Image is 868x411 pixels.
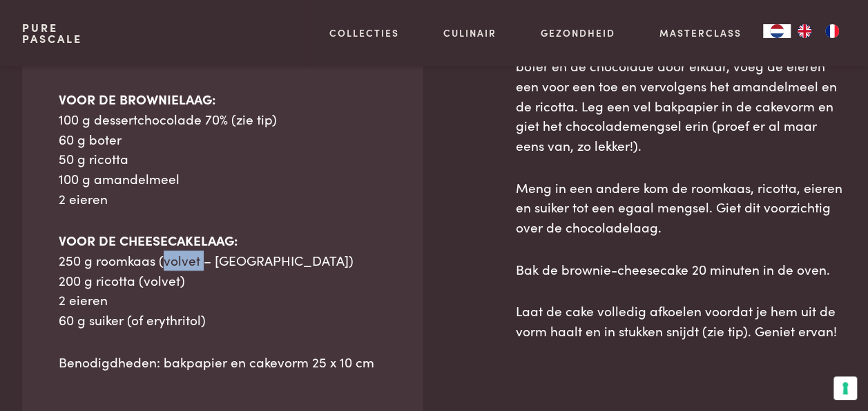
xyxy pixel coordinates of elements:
a: EN [791,24,818,38]
span: Bak de brownie-cheesecake 20 minuten in de oven. [516,259,830,278]
span: Benodigdheden: bakpapier en cakevorm 25 x 10 cm [59,352,374,371]
a: Culinair [443,26,496,40]
b: VOOR DE CHEESECAKELAAG: [59,230,238,249]
button: Uw voorkeuren voor toestemming voor trackingtechnologieën [833,376,857,400]
span: 50 g ricotta [59,149,128,167]
b: VOOR DE BROWNIELAAG: [59,89,215,108]
span: 100 g amandelmeel [59,169,180,188]
span: 60 g suiker (of erythritol) [59,310,206,329]
a: Gezondheid [541,26,615,40]
aside: Language selected: Nederlands [763,24,846,38]
a: Collecties [329,26,399,40]
span: 250 g roomkaas (volvet – [GEOGRAPHIC_DATA]) [59,250,354,269]
span: Laat de cake volledig afkoelen voordat je hem uit de vorm haalt en in stukken snijdt (zie tip). G... [516,301,837,340]
a: NL [763,24,791,38]
span: 2 eieren [59,290,108,309]
a: FR [818,24,846,38]
span: 60 g boter [59,129,122,148]
div: Language [763,24,791,38]
ul: Language list [791,24,846,38]
span: 100 g dessertchocolade 70% (zie tip) [59,109,277,128]
a: Masterclass [659,26,741,40]
a: PurePascale [22,22,82,44]
span: Meng in een andere kom de roomkaas, ricotta, eieren en suiker tot een egaal mengsel. Giet dit voo... [516,178,842,236]
span: 2 eieren [59,189,108,208]
span: 200 g ricotta (volvet) [59,271,185,289]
